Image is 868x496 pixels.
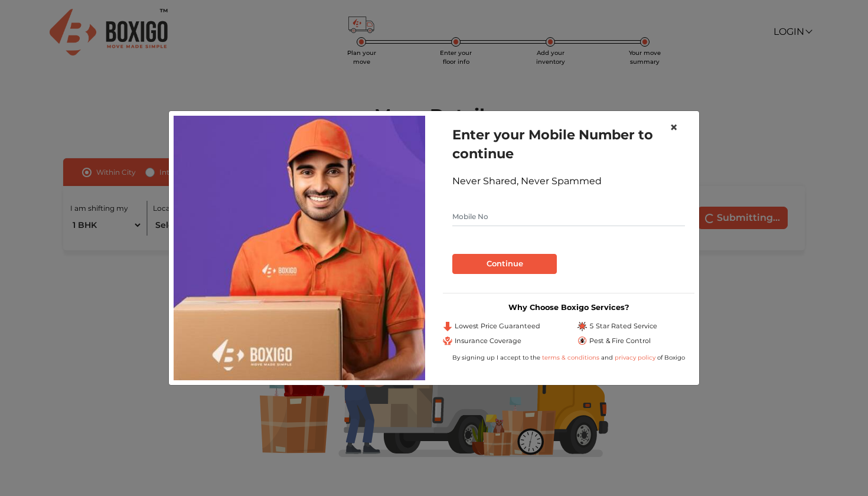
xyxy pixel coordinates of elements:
input: Mobile No [452,207,685,226]
div: Never Shared, Never Spammed [452,174,685,188]
div: By signing up I accept to the and of Boxigo [443,353,694,362]
span: Pest & Fire Control [589,336,651,346]
span: Insurance Coverage [455,336,521,346]
button: Close [660,111,687,144]
a: terms & conditions [542,354,601,361]
h1: Enter your Mobile Number to continue [452,125,685,163]
img: relocation-img [174,116,425,380]
button: Continue [452,254,557,274]
h3: Why Choose Boxigo Services? [443,303,694,312]
a: privacy policy [613,354,657,361]
span: × [670,119,678,136]
span: 5 Star Rated Service [589,321,657,331]
span: Lowest Price Guaranteed [455,321,540,331]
